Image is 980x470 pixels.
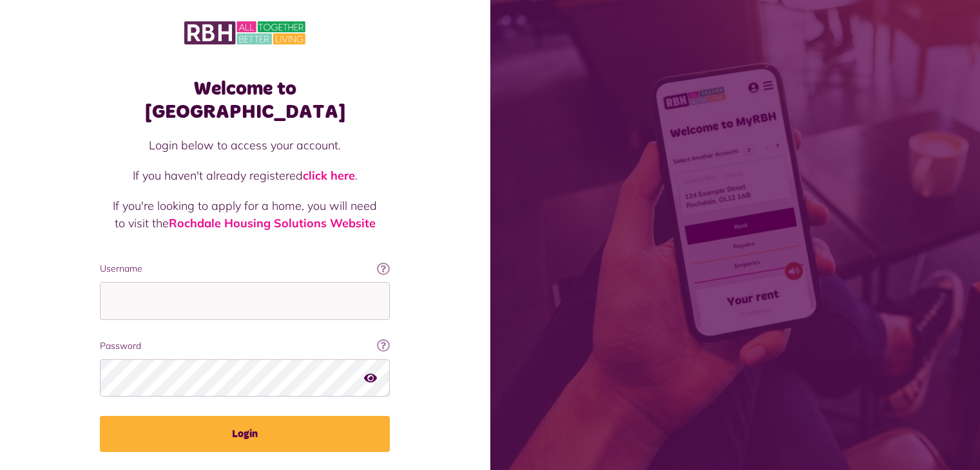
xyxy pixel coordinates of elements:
[113,197,377,232] p: If you're looking to apply for a home, you will need to visit the
[100,77,390,124] h1: Welcome to [GEOGRAPHIC_DATA]
[184,19,305,46] img: MyRBH
[100,416,390,452] button: Login
[100,339,390,353] label: Password
[113,136,377,154] p: Login below to access your account.
[100,262,390,276] label: Username
[113,167,377,184] p: If you haven't already registered .
[169,216,376,230] a: Rochdale Housing Solutions Website
[303,168,355,183] a: click here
